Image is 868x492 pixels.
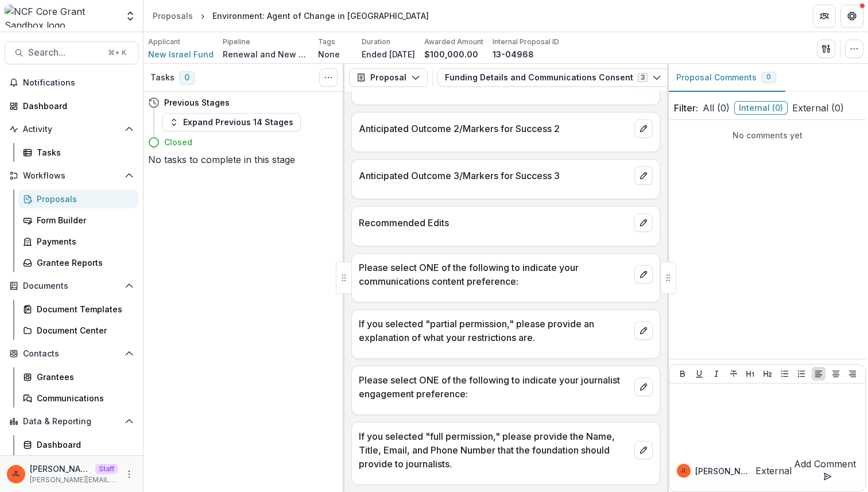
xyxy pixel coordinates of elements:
[148,7,197,24] a: Proposals
[634,265,653,284] button: edit
[318,37,335,47] p: Tags
[18,435,138,454] a: Dashboard
[318,48,340,60] p: None
[755,464,792,478] p: External
[37,371,129,383] div: Grantees
[5,412,138,431] button: Open Data & Reporting
[23,281,120,291] span: Documents
[795,367,808,381] button: Ordered List
[359,169,630,183] p: Anticipated Outcome 3/Markers for Success 3
[106,47,129,59] div: ⌘ + K
[710,367,723,381] button: Italicize
[813,5,836,28] button: Partners
[634,441,653,459] button: edit
[37,257,129,269] div: Grantee Reports
[148,48,214,60] span: New Israel Fund
[634,214,653,232] button: edit
[437,68,669,87] button: Funding Details and Communications Consent3
[734,101,788,115] span: Internal ( 0 )
[37,392,129,404] div: Communications
[5,96,138,115] a: Dashboard
[23,349,120,359] span: Contacts
[18,189,138,208] a: Proposals
[37,214,129,226] div: Form Builder
[359,216,630,230] p: Recommended Edits
[634,166,653,185] button: edit
[362,37,390,47] p: Duration
[829,367,843,381] button: Align Center
[23,171,120,181] span: Workflows
[634,321,653,340] button: edit
[5,277,138,295] button: Open Documents
[179,71,195,85] span: 0
[37,324,129,336] div: Document Center
[778,367,792,381] button: Bullet List
[223,37,250,47] p: Pipeline
[5,73,138,92] button: Notifications
[37,146,129,158] div: Tasks
[676,367,689,381] button: Bold
[148,7,433,24] nav: breadcrumb
[148,37,180,47] p: Applicant
[424,37,483,47] p: Awarded Amount
[5,166,138,185] button: Open Workflows
[846,367,859,381] button: Align Right
[37,235,129,247] div: Payments
[18,389,138,408] a: Communications
[122,467,136,481] button: More
[164,136,192,148] h4: Closed
[23,125,120,134] span: Activity
[727,367,741,381] button: Strike
[28,47,101,58] span: Search...
[792,457,858,485] button: Add Comment
[5,120,138,138] button: Open Activity
[37,193,129,205] div: Proposals
[122,5,138,28] button: Open entity switcher
[18,367,138,386] a: Grantees
[30,463,91,475] p: [PERSON_NAME]
[5,344,138,363] button: Open Contacts
[23,78,134,88] span: Notifications
[743,367,757,381] button: Heading 1
[667,64,785,92] button: Proposal Comments
[5,5,118,28] img: NCF Core Grant Sandbox logo
[30,475,118,485] p: [PERSON_NAME][EMAIL_ADDRESS][DOMAIN_NAME]
[359,317,630,344] p: If you selected "partial permission," please provide an explanation of what your restrictions are.
[674,101,698,115] p: Filter:
[5,41,138,64] button: Search...
[23,100,129,112] div: Dashboard
[349,68,428,87] button: Proposal
[18,232,138,251] a: Payments
[840,5,863,28] button: Get Help
[359,373,630,401] p: Please select ONE of the following to indicate your journalist engagement preference:
[18,143,138,162] a: Tasks
[692,367,706,381] button: Underline
[212,10,429,22] div: Environment: Agent of Change in [GEOGRAPHIC_DATA]
[164,96,230,109] h4: Previous Stages
[18,211,138,230] a: Form Builder
[751,464,792,478] button: External
[674,129,861,141] p: No comments yet
[792,101,844,115] span: External ( 0 )
[761,367,774,381] button: Heading 2
[359,122,630,135] p: Anticipated Outcome 2/Markers for Success 2
[634,119,653,138] button: edit
[359,261,630,288] p: Please select ONE of the following to indicate your communications content preference:
[95,464,118,474] p: Staff
[223,48,309,60] p: Renewal and New Grants Pipeline
[37,439,129,451] div: Dashboard
[493,37,559,47] p: Internal Proposal ID
[319,68,338,87] button: Toggle View Cancelled Tasks
[153,10,193,22] div: Proposals
[703,101,730,115] span: All ( 0 )
[37,303,129,315] div: Document Templates
[148,153,335,166] h5: No tasks to complete in this stage
[812,367,826,381] button: Align Left
[12,470,20,478] div: Jeanne Locker
[362,48,415,60] p: Ended [DATE]
[162,113,301,131] button: Expand Previous 14 Stages
[150,73,175,83] h3: Tasks
[680,468,687,474] div: Jeanne Locker
[18,253,138,272] a: Grantee Reports
[18,300,138,319] a: Document Templates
